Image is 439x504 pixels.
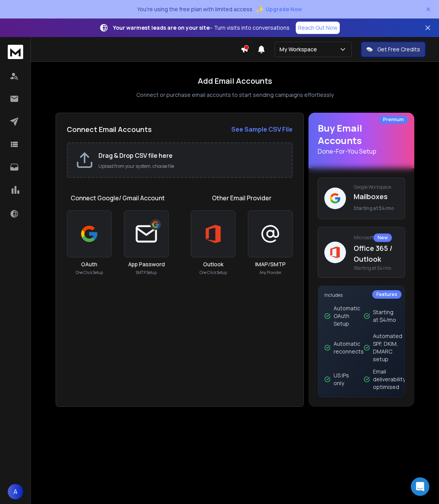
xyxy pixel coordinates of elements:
[373,233,392,242] div: New
[256,4,264,15] span: ✨
[259,270,281,276] p: Any Provider
[354,265,398,271] span: Starting at $4/mo
[255,260,286,268] h3: IMAP/SMTP
[372,290,402,299] div: Features
[373,332,402,363] p: Automated SPF, DKIM, DMARC setup
[296,22,340,34] a: Reach Out Now
[98,151,284,160] h2: Drag & Drop CSV file here
[200,270,227,276] p: One Click Setup
[354,243,398,264] p: Office 365 / Outlook
[113,24,290,32] p: – Turn visits into conversations
[354,184,398,190] p: Google Workspace
[373,368,405,391] p: Email deliverability optimised
[334,304,360,328] p: Automatic OAuth Setup
[136,270,157,276] p: SMTP Setup
[354,191,398,213] p: Mailboxes
[203,260,224,268] h3: Outlook
[71,193,165,203] h1: Connect Google/ Gmail Account
[354,233,398,242] p: Microsoft
[231,125,293,134] a: See Sample CSV File
[98,163,284,169] p: Upload from your system, choose file
[266,5,302,13] span: Upgrade Now
[136,91,334,99] p: Connect or purchase email accounts to start sending campaigns effortlessly
[8,484,23,499] button: A
[334,340,364,355] p: Automatic reconnects
[318,147,405,156] p: Done-For-You Setup
[334,372,359,387] p: US IPs only
[128,260,165,268] h3: App Password
[76,270,103,276] p: One Click Setup
[198,76,272,86] h1: Add Email Accounts
[67,124,152,135] h2: Connect Email Accounts
[377,46,420,53] p: Get Free Credits
[280,46,320,53] p: My Workspace
[324,292,398,298] p: Includes
[113,24,210,31] strong: Your warmest leads are on your site
[354,205,394,211] span: Starting at $4/mo
[231,125,293,134] strong: See Sample CSV File
[379,115,408,124] div: Premium
[256,2,302,17] button: ✨Upgrade Now
[8,45,23,59] img: logo
[373,308,398,324] p: Starting at $4/mo
[298,24,337,32] p: Reach Out Now
[137,5,253,13] p: You're using the free plan with limited access
[81,260,97,268] h3: OAuth
[411,477,429,496] div: Open Intercom Messenger
[361,42,425,57] button: Get Free Credits
[212,193,271,203] h1: Other Email Provider
[318,122,405,156] h1: Buy Email Accounts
